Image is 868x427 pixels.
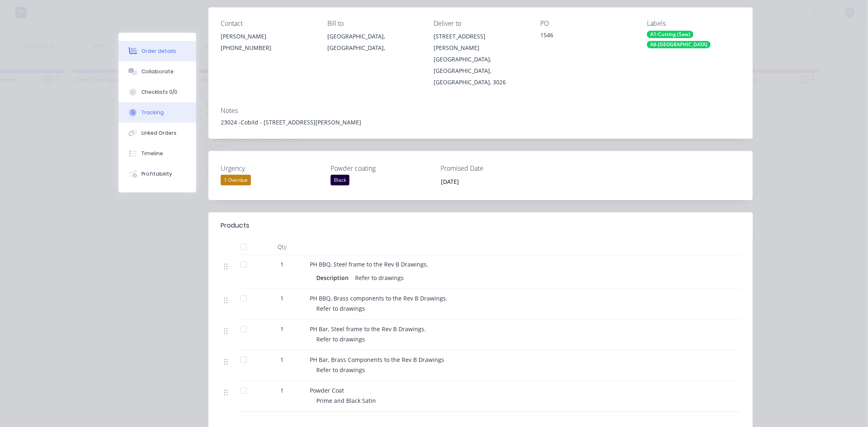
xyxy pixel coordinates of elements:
div: A1-Cutting (Saw) [647,31,694,38]
span: PH BBQ, Brass components to the Rev B Drawings. [310,294,447,302]
span: Refer to drawings [316,335,365,343]
div: Order details [141,47,176,55]
div: [GEOGRAPHIC_DATA], [GEOGRAPHIC_DATA], [327,31,421,54]
button: Collaborate [119,61,196,82]
div: Notes [221,107,740,115]
span: 1 [280,325,284,333]
div: [STREET_ADDRESS][PERSON_NAME] [434,31,528,54]
span: Refer to drawings [316,305,365,312]
div: Timeline [141,150,163,157]
span: Prime and Black Satin [316,397,376,404]
div: Contact [221,20,314,27]
div: A8-[GEOGRAPHIC_DATA] [647,41,711,48]
label: Promised Date [441,163,543,173]
div: Bill to [327,20,421,27]
div: [PERSON_NAME][PHONE_NUMBER] [221,31,314,57]
label: Urgency [221,163,323,173]
label: Powder coating [331,163,433,173]
div: 1546 [540,31,634,42]
div: Black [331,175,349,185]
div: [STREET_ADDRESS][PERSON_NAME][GEOGRAPHIC_DATA], [GEOGRAPHIC_DATA], [GEOGRAPHIC_DATA], 3026 [434,31,528,88]
button: Checklists 0/0 [119,82,196,102]
span: 1 [280,355,284,364]
div: [PHONE_NUMBER] [221,42,314,54]
span: 1 [280,260,284,269]
div: 1 Overdue [221,175,251,185]
div: Profitability [141,170,172,178]
div: PO [540,20,634,27]
div: [GEOGRAPHIC_DATA], [GEOGRAPHIC_DATA], [327,31,421,57]
span: PH Bar, Brass Components to the Rev B Drawings [310,356,444,364]
span: Powder Coat [310,386,344,394]
div: [GEOGRAPHIC_DATA], [GEOGRAPHIC_DATA], [GEOGRAPHIC_DATA], 3026 [434,54,528,88]
span: PH BBQ, Steel frame to the Rev B Drawings. [310,260,428,268]
span: 1 [280,386,284,395]
div: Qty [257,239,306,255]
button: Timeline [119,143,196,164]
div: Checklists 0/0 [141,88,177,96]
div: Refer to drawings [352,272,407,284]
input: Enter date [435,175,537,188]
span: Refer to drawings [316,366,365,374]
div: Tracking [141,109,164,116]
button: Order details [119,41,196,61]
div: Collaborate [141,68,174,75]
div: [PERSON_NAME] [221,31,314,42]
div: Description [316,272,352,284]
button: Linked Orders [119,123,196,143]
div: Deliver to [434,20,528,27]
div: Labels [647,20,740,27]
div: Linked Orders [141,129,177,137]
div: 23024 -Cobild - [STREET_ADDRESS][PERSON_NAME] [221,118,740,127]
span: PH Bar, Steel frame to the Rev B Drawings. [310,325,426,333]
button: Tracking [119,102,196,123]
span: 1 [280,294,284,303]
div: Products [221,221,249,230]
button: Profitability [119,164,196,184]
